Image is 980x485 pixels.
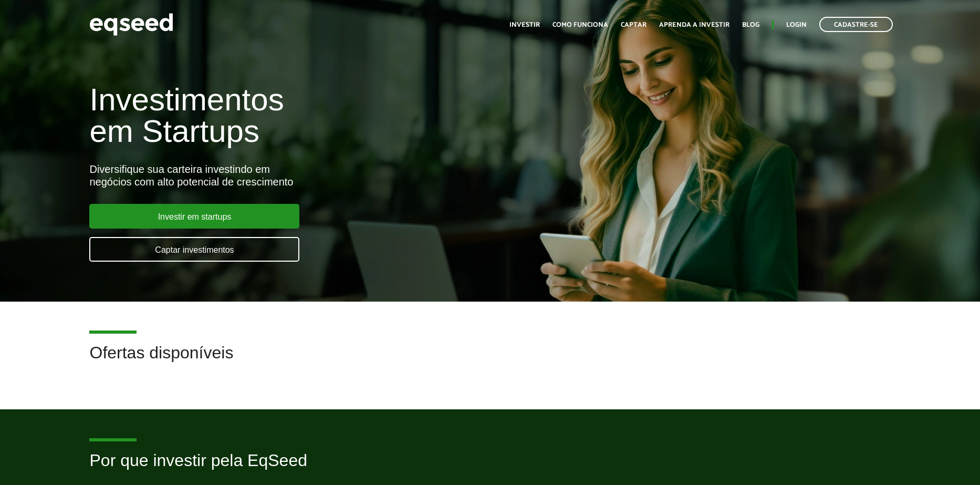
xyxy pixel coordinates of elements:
[89,11,173,38] img: EqSeed
[552,22,608,28] a: Como funciona
[819,17,893,32] a: Cadastre-se
[659,22,729,28] a: Aprenda a investir
[89,344,890,378] h2: Ofertas disponíveis
[509,22,540,28] a: Investir
[89,237,299,262] a: Captar investimentos
[89,163,564,188] div: Diversifique sua carteira investindo em negócios com alto potencial de crescimento
[89,84,564,147] h1: Investimentos em Startups
[621,22,647,28] a: Captar
[786,22,807,28] a: Login
[89,204,299,229] a: Investir em startups
[742,22,759,28] a: Blog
